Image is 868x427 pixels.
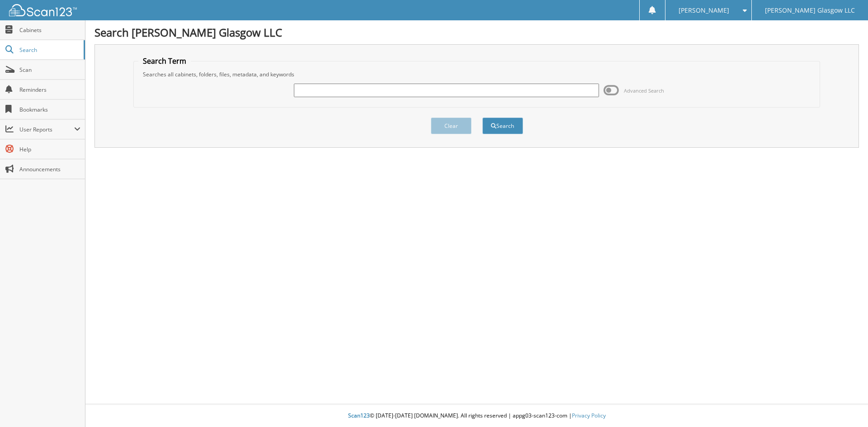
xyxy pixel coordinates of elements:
[19,126,74,133] span: User Reports
[19,145,80,153] span: Help
[19,106,80,113] span: Bookmarks
[572,412,606,419] a: Privacy Policy
[85,405,868,427] div: © [DATE]-[DATE] [DOMAIN_NAME]. All rights reserved | appg03-scan123-com |
[624,87,664,94] span: Advanced Search
[431,117,472,134] button: Clear
[348,412,370,419] span: Scan123
[138,70,816,78] div: Searches all cabinets, folders, files, metadata, and keywords
[19,165,80,173] span: Announcements
[9,4,77,16] img: scan123-logo-white.svg
[823,384,868,427] iframe: Chat Widget
[679,8,729,13] span: [PERSON_NAME]
[19,46,79,54] span: Search
[138,56,191,66] legend: Search Term
[482,117,523,134] button: Search
[94,25,859,40] h1: Search [PERSON_NAME] Glasgow LLC
[765,8,855,13] span: [PERSON_NAME] Glasgow LLC
[19,66,80,74] span: Scan
[19,26,80,34] span: Cabinets
[19,86,80,94] span: Reminders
